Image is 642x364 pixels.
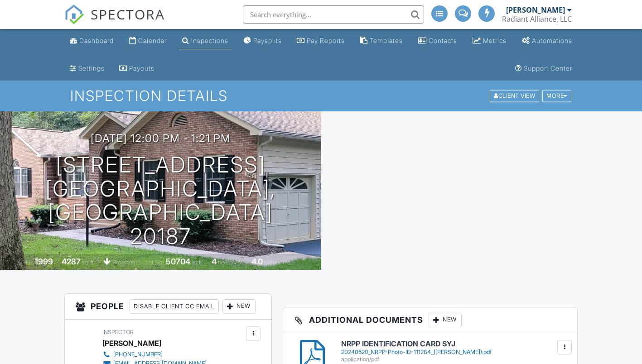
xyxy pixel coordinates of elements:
div: Dashboard [79,37,114,44]
a: Automations (Basic) [518,33,576,49]
div: Disable Client CC Email [130,299,219,314]
div: Inspections [191,37,228,44]
a: NRPP IDENTIFICATION CARD SYJ 20240520_NRPP-Photo-ID-111284_([PERSON_NAME]).pdf application/pdf [341,340,566,363]
div: Calendar [138,37,167,44]
span: Built [24,259,34,266]
div: Metrics [483,37,507,44]
div: 1999 [35,257,53,266]
a: Dashboard [66,33,117,49]
div: [PERSON_NAME] [102,336,161,350]
h1: [STREET_ADDRESS] [GEOGRAPHIC_DATA], [GEOGRAPHIC_DATA] 20187 [14,153,307,249]
a: Support Center [512,60,576,77]
input: Search everything... [243,5,424,24]
div: 20240520_NRPP-Photo-ID-111284_([PERSON_NAME]).pdf [341,349,566,356]
div: Settings [78,64,105,72]
a: Paysplits [240,33,285,49]
span: bathrooms [264,259,290,266]
div: Client View [490,90,539,102]
span: basement [112,259,137,266]
div: Contacts [429,37,457,44]
span: Inspector [102,329,134,335]
div: Paysplits [253,37,282,44]
a: SPECTORA [64,12,165,31]
div: Payouts [129,64,154,72]
div: 4287 [62,257,81,266]
div: New [222,299,256,314]
div: application/pdf [341,356,566,363]
h1: Inspection Details [70,88,572,104]
div: New [429,313,462,327]
a: Contacts [415,33,461,49]
span: bedrooms [218,259,243,266]
a: Settings [66,60,108,77]
div: Automations [532,37,572,44]
span: sq. ft. [82,259,95,266]
img: The Best Home Inspection Software - Spectora [64,5,84,24]
div: More [542,90,571,102]
h3: People [65,294,271,320]
div: 4.0 [251,257,263,266]
div: [PHONE_NUMBER] [113,351,163,358]
h6: NRPP IDENTIFICATION CARD SYJ [341,340,566,348]
a: Payouts [116,60,158,77]
a: Metrics [469,33,510,49]
a: Client View [489,92,541,99]
div: Templates [370,37,403,44]
span: SPECTORA [91,5,165,24]
a: [PHONE_NUMBER] [102,350,207,359]
div: 4 [212,257,217,266]
div: Support Center [524,64,572,72]
div: 50704 [166,257,190,266]
div: Radiant Alliance, LLC [502,14,572,24]
h3: [DATE] 12:00 pm - 1:21 pm [91,132,231,144]
span: sq.ft. [192,259,203,266]
span: Lot Size [145,259,164,266]
h3: Additional Documents [283,307,577,333]
a: Pay Reports [293,33,348,49]
a: Templates [357,33,406,49]
a: Inspections [179,33,232,49]
div: Pay Reports [307,37,345,44]
div: [PERSON_NAME] [506,5,565,14]
a: Calendar [126,33,170,49]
